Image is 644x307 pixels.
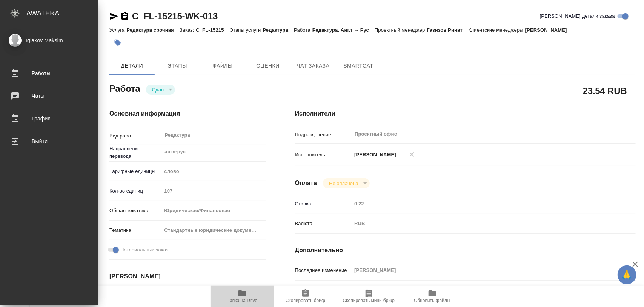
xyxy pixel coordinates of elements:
[295,267,352,274] p: Последнее изменение
[109,132,161,140] p: Вид работ
[352,265,607,276] input: Пустое поле
[120,246,168,254] span: Нотариальный заказ
[26,6,98,21] div: AWATERA
[312,27,375,33] p: Редактура, Англ → Рус
[150,86,166,93] button: Сдан
[352,198,607,209] input: Пустое поле
[295,200,352,208] p: Ставка
[352,151,396,159] p: [PERSON_NAME]
[109,12,118,21] button: Скопировать ссылку для ЯМессенджера
[250,61,286,71] span: Оценки
[414,298,450,303] span: Обновить файлы
[161,224,266,237] div: Стандартные юридические документы, договоры, уставы
[6,136,92,147] div: Выйти
[109,272,265,281] h4: [PERSON_NAME]
[375,27,427,33] p: Проектный менеджер
[2,109,96,128] a: График
[109,81,140,95] h2: Работа
[294,27,312,33] p: Работа
[468,27,525,33] p: Клиентские менеджеры
[6,90,92,102] div: Чаты
[161,165,266,178] div: слово
[295,61,331,71] span: Чат заказа
[618,265,636,284] button: 🙏
[6,113,92,124] div: График
[286,298,325,303] span: Скопировать бриф
[161,185,266,196] input: Пустое поле
[161,204,266,217] div: Юридическая/Финансовая
[327,180,360,187] button: Не оплачена
[6,36,92,45] div: Iglakov Maksim
[180,27,196,33] p: Заказ:
[621,267,633,283] span: 🙏
[340,61,377,71] span: SmartCat
[2,86,96,105] a: Чаты
[109,227,161,234] p: Тематика
[295,109,636,118] h4: Исполнители
[401,286,464,307] button: Обновить файлы
[120,12,129,21] button: Скопировать ссылку
[109,145,161,160] p: Направление перевода
[263,27,294,33] p: Редактура
[211,286,274,307] button: Папка на Drive
[337,286,401,307] button: Скопировать мини-бриф
[109,207,161,214] p: Общая тематика
[227,298,258,303] span: Папка на Drive
[295,151,352,159] p: Исполнитель
[6,68,92,79] div: Работы
[427,27,469,33] p: Газизов Ринат
[196,27,229,33] p: C_FL-15215
[295,246,636,255] h4: Дополнительно
[2,132,96,151] a: Выйти
[230,27,263,33] p: Этапы услуги
[159,61,195,71] span: Этапы
[2,64,96,83] a: Работы
[109,34,126,51] button: Добавить тэг
[109,109,265,118] h4: Основная информация
[126,27,179,33] p: Редактура срочная
[109,168,161,175] p: Тарифные единицы
[274,286,337,307] button: Скопировать бриф
[204,61,241,71] span: Файлы
[295,179,317,188] h4: Оплата
[295,131,352,139] p: Подразделение
[352,217,607,230] div: RUB
[295,220,352,227] p: Валюта
[114,61,150,71] span: Детали
[109,27,126,33] p: Услуга
[109,187,161,195] p: Кол-во единиц
[146,85,175,95] div: Сдан
[132,11,218,21] a: C_FL-15215-WK-013
[583,84,627,97] h2: 23.54 RUB
[343,298,395,303] span: Скопировать мини-бриф
[540,12,615,20] span: [PERSON_NAME] детали заказа
[525,27,573,33] p: [PERSON_NAME]
[323,178,369,188] div: Сдан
